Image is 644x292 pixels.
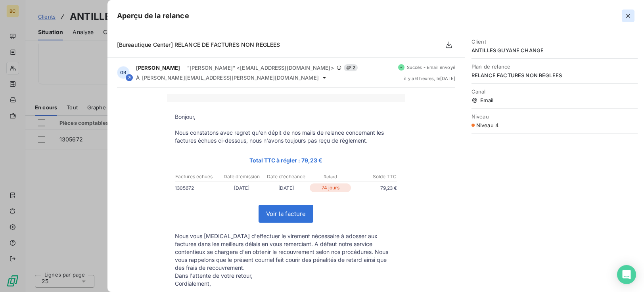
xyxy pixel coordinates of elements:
[353,184,397,192] p: 79,23 €
[264,184,308,192] p: [DATE]
[476,122,498,128] span: Niveau 4
[310,183,351,192] p: 74 jours
[187,65,334,71] span: "[PERSON_NAME]" <[EMAIL_ADDRESS][DOMAIN_NAME]>
[404,76,455,81] span: il y a 6 heures , le [DATE]
[175,129,397,145] p: Nous constatons avec regret qu'en dépit de nos mails de relance concernant les factures échues ci...
[617,265,636,284] div: Open Intercom Messenger
[183,65,185,70] span: -
[471,63,638,70] span: Plan de relance
[175,113,397,121] p: Bonjour,
[175,156,397,165] p: Total TTC à régler : 79,23 €
[471,113,638,120] span: Niveau
[136,65,180,71] span: [PERSON_NAME]
[471,38,638,45] span: Client
[309,173,352,180] p: Retard
[175,280,397,288] p: Cordialement,
[471,47,638,53] span: ANTILLES GUYANE CHANGE
[175,272,397,280] p: Dans l'attente de votre retour,
[117,66,130,79] div: GB
[117,10,189,21] h5: Aperçu de la relance
[259,205,313,222] a: Voir la facture
[219,184,264,192] p: [DATE]
[471,88,638,95] span: Canal
[175,184,219,192] p: 1305672
[220,173,263,180] p: Date d'émission
[117,41,280,48] span: [Bureautique Center] RELANCE DE FACTURES NON REGLEES
[136,74,140,81] span: À
[264,173,308,180] p: Date d'échéance
[175,173,219,180] p: Factures échues
[407,65,455,70] span: Succès - Email envoyé
[471,72,638,78] span: RELANCE FACTURES NON REGLEES
[344,64,358,71] span: 2
[471,97,638,103] span: Email
[142,74,319,81] span: [PERSON_NAME][EMAIL_ADDRESS][PERSON_NAME][DOMAIN_NAME]
[175,232,397,272] p: Nous vous [MEDICAL_DATA] d'effectuer le virement nécessaire à adosser aux factures dans les meill...
[353,173,397,180] p: Solde TTC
